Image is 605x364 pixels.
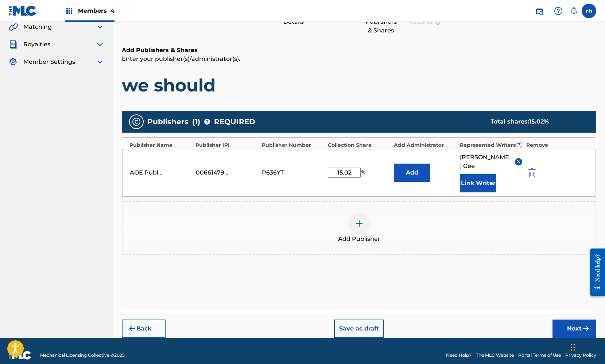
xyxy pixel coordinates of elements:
img: f7272a7cc735f4ea7f67.svg [582,324,590,333]
button: Link Writer [460,174,496,192]
img: search [535,7,544,15]
div: Total shares: [490,117,582,126]
div: Represented Writers [460,141,522,149]
img: 7ee5dd4eb1f8a8e3ef2f.svg [128,324,136,333]
span: % [361,168,367,178]
img: expand [96,58,104,66]
span: Mechanical Licensing Collective © 2025 [40,352,125,359]
div: Collection Share [328,141,390,149]
iframe: Resource Center [585,241,605,304]
div: Add Publishers & Shares [363,9,399,35]
span: ? [204,119,210,125]
div: User Menu [582,4,596,18]
span: ( 1 ) [192,116,200,127]
span: 15.02 % [529,118,549,125]
div: Publisher IPI [195,141,258,149]
h6: Add Publishers & Shares [122,46,596,55]
span: ? [516,142,522,148]
span: Publishers [147,116,189,127]
div: Publisher Name [129,141,192,149]
button: Save as draft [334,320,384,338]
button: Next [552,320,596,338]
span: Member Settings [23,58,75,66]
div: Help [551,4,566,18]
a: Privacy Policy [565,352,596,359]
a: Need Help? [446,352,472,359]
img: expand [96,23,104,31]
span: Add Publisher [338,235,380,243]
a: Portal Terms of Use [518,352,561,359]
button: Back [122,320,166,338]
p: Enter your publisher(s)/administrator(s). [122,55,596,63]
span: [PERSON_NAME] Gee [460,153,509,171]
iframe: Chat Widget [569,329,605,364]
img: publishers [132,117,141,126]
span: Members [78,7,115,15]
img: Matching [9,23,18,31]
a: Public Search [532,4,547,18]
h1: we should [122,74,596,96]
img: logo [9,351,31,360]
img: remove-from-list-button [516,159,521,164]
img: MLC Logo [9,5,37,16]
button: Add [394,164,430,182]
img: Member Settings [9,58,18,66]
img: 12a2ab48e56ec057fbd8.svg [528,168,536,177]
a: The MLC Website [476,352,514,359]
img: help [554,7,563,15]
span: Matching [23,23,52,31]
span: REQUIRED [214,116,255,127]
img: add [355,219,364,228]
div: Drag [571,336,575,358]
img: Top Rightsholders [65,7,74,15]
div: Notifications [570,7,577,15]
span: Royalties [23,40,50,49]
div: Remove [526,141,589,149]
div: Add Administrator [394,141,456,149]
span: 4 [110,7,115,14]
div: Publisher Number [262,141,324,149]
img: Royalties [9,40,18,49]
img: expand [96,40,104,49]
